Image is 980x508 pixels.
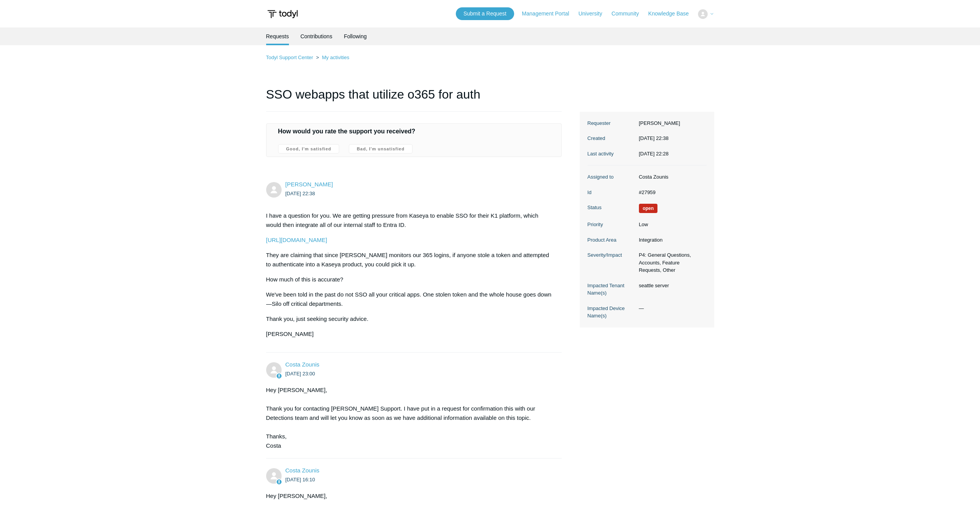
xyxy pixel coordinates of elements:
li: My activities [314,55,349,60]
a: Following [344,27,367,45]
a: Submit a Request [456,7,514,20]
li: Requests [266,27,289,45]
dt: Assigned to [588,173,635,181]
a: University [578,10,610,18]
p: We've been told in the past do not SSO all your critical apps. One stolen token and the whole hou... [266,290,554,309]
a: Contributions [301,27,333,45]
dd: seattle server [635,282,707,290]
a: Knowledge Base [648,10,696,18]
dt: Last activity [588,150,635,158]
h1: SSO webapps that utilize o365 for auth [266,85,562,112]
dd: P4: General Questions, Accounts, Feature Requests, Other [635,251,707,274]
a: My activities [322,55,349,60]
time: 2025-09-05T23:00:10Z [285,371,315,377]
dt: Severity/Impact [588,251,635,259]
dt: Product Area [588,236,635,244]
dt: Impacted Device Name(s) [588,305,635,320]
time: 2025-09-12T16:10:01Z [285,477,315,482]
a: Management Portal [522,10,577,18]
span: Travis Butcher [285,181,333,188]
dt: Id [588,189,635,196]
dt: Created [588,135,635,142]
a: Costa Zounis [285,467,319,474]
p: How much of this is accurate? [266,275,554,284]
p: I have a question for you. We are getting pressure from Kaseya to enable SSO for their K1 platfor... [266,211,554,230]
p: [PERSON_NAME] [266,329,554,339]
dt: Impacted Tenant Name(s) [588,282,635,297]
li: Todyl Support Center [266,55,315,60]
time: 2025-09-05T22:38:36Z [285,191,315,196]
dd: Low [635,221,707,228]
h4: How would you rate the support you received? [278,127,550,136]
dt: Requester [588,119,635,127]
a: [PERSON_NAME] [285,181,333,188]
label: Bad, I'm unsatisfied [349,144,413,153]
a: Todyl Support Center [266,55,313,60]
dd: [PERSON_NAME] [635,119,707,127]
p: They are claiming that since [PERSON_NAME] monitors our 365 logins, if anyone stole a token and a... [266,251,554,269]
dt: Priority [588,221,635,228]
dd: #27959 [635,189,707,196]
div: Hey [PERSON_NAME], Thank you for contacting [PERSON_NAME] Support. I have put in a request for co... [266,385,554,450]
a: Costa Zounis [285,361,319,368]
time: 2025-09-29T22:28:21+00:00 [639,151,669,157]
time: 2025-09-05T22:38:36+00:00 [639,135,669,141]
dd: Costa Zounis [635,173,707,181]
a: Community [611,10,647,18]
dd: — [635,305,707,312]
dd: Integration [635,236,707,244]
a: [URL][DOMAIN_NAME] [266,237,327,243]
span: We are working on a response for you [639,204,658,213]
dt: Status [588,204,635,211]
p: Thank you, just seeking security advice. [266,314,554,324]
label: Good, I'm satisfied [278,144,340,153]
img: Todyl Support Center Help Center home page [266,7,299,21]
